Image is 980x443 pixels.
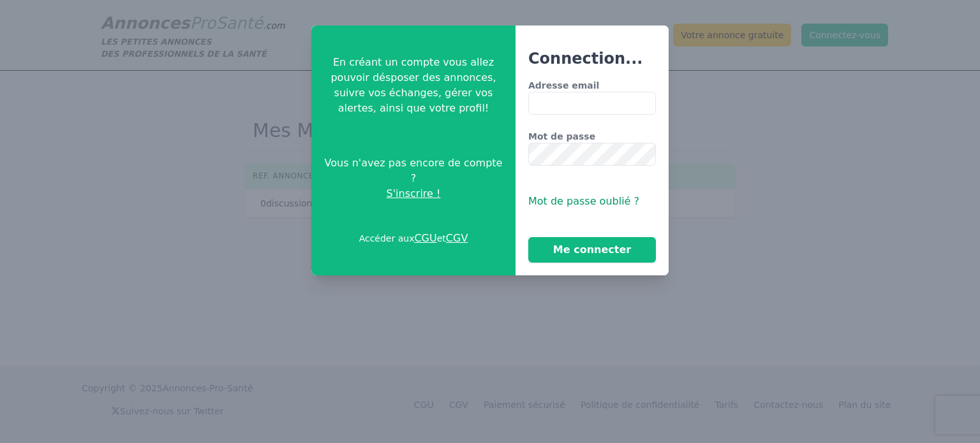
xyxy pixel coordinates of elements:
p: En créant un compte vous allez pouvoir désposer des annonces, suivre vos échanges, gérer vos aler... [322,55,505,116]
a: CGV [446,232,468,244]
label: Adresse email [528,79,656,92]
span: S'inscrire ! [387,186,441,201]
span: Vous n'avez pas encore de compte ? [322,156,505,186]
label: Mot de passe [528,130,656,143]
button: Me connecter [528,237,656,263]
p: Accéder aux et [359,231,468,246]
a: CGU [414,232,436,244]
h3: Connection... [528,48,656,69]
span: Mot de passe oublié ? [528,195,639,207]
